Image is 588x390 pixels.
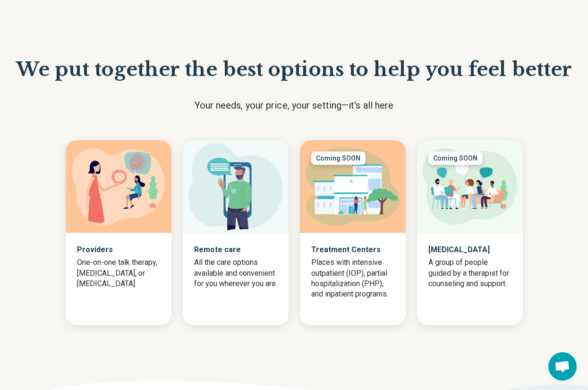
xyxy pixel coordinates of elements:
[194,257,277,289] p: All the care options available and convenient for you wherever you are.
[311,257,394,300] p: Places with intensive outpatient (IOP), partial hospitalization (PHP), and inpatient programs.
[428,257,511,289] p: A group of people guided by a therapist for counseling and support.
[194,244,277,255] p: Remote care
[428,244,511,255] p: [MEDICAL_DATA]
[311,152,366,165] div: Coming SOON
[9,55,580,84] p: We put together the best options to help you feel better
[77,257,160,289] p: One-on-one talk therapy, [MEDICAL_DATA], or [MEDICAL_DATA].
[428,152,483,165] div: Coming SOON
[548,352,577,381] div: Open chat
[77,244,160,255] p: Providers
[187,99,401,112] p: Your needs, your price, your setting—it's all here
[311,244,394,255] p: Treatment Centers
